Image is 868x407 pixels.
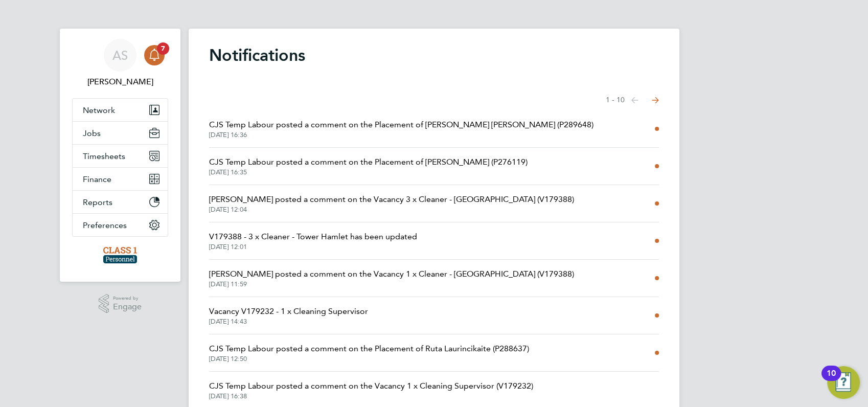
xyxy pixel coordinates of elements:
div: 10 [827,373,836,387]
nav: Select page of notifications list [606,90,659,110]
span: Jobs [83,128,101,138]
span: [DATE] 12:04 [209,206,574,214]
span: Engage [113,303,142,311]
span: Finance [83,174,111,184]
button: Finance [73,168,168,190]
a: AS[PERSON_NAME] [72,39,168,88]
span: Powered by [113,294,142,303]
h1: Notifications [209,45,659,65]
span: Timesheets [83,151,125,161]
a: Powered byEngage [99,294,142,313]
span: [DATE] 16:38 [209,392,533,400]
nav: Main navigation [60,29,180,282]
button: Network [73,99,168,121]
span: [DATE] 14:43 [209,318,368,326]
span: [DATE] 12:50 [209,355,529,363]
a: 7 [144,39,165,72]
span: Reports [83,197,112,207]
a: V179388 - 3 x Cleaner - Tower Hamlet has been updated[DATE] 12:01 [209,231,417,251]
span: V179388 - 3 x Cleaner - Tower Hamlet has been updated [209,231,417,243]
button: Open Resource Center, 10 new notifications [827,366,860,399]
span: CJS Temp Labour posted a comment on the Placement of Ruta Laurincikaite (P288637) [209,343,529,355]
button: Timesheets [73,145,168,167]
span: CJS Temp Labour posted a comment on the Placement of [PERSON_NAME] (P276119) [209,156,528,168]
span: CJS Temp Labour posted a comment on the Vacancy 1 x Cleaning Supervisor (V179232) [209,380,533,392]
span: Network [83,105,115,115]
img: class1personnel-logo-retina.png [103,247,138,263]
button: Jobs [73,122,168,144]
span: Preferences [83,220,127,230]
span: [DATE] 11:59 [209,280,574,288]
span: [DATE] 16:36 [209,131,593,139]
button: Preferences [73,214,168,236]
a: [PERSON_NAME] posted a comment on the Vacancy 1 x Cleaner - [GEOGRAPHIC_DATA] (V179388)[DATE] 11:59 [209,268,574,288]
a: CJS Temp Labour posted a comment on the Vacancy 1 x Cleaning Supervisor (V179232)[DATE] 16:38 [209,380,533,400]
button: Reports [73,191,168,213]
span: [PERSON_NAME] posted a comment on the Vacancy 3 x Cleaner - [GEOGRAPHIC_DATA] (V179388) [209,193,574,206]
span: 1 - 10 [606,95,625,105]
a: [PERSON_NAME] posted a comment on the Vacancy 3 x Cleaner - [GEOGRAPHIC_DATA] (V179388)[DATE] 12:04 [209,193,574,214]
span: Angela Sabaroche [72,76,168,88]
span: [DATE] 12:01 [209,243,417,251]
a: Vacancy V179232 - 1 x Cleaning Supervisor[DATE] 14:43 [209,305,368,326]
span: 7 [157,42,169,55]
span: Vacancy V179232 - 1 x Cleaning Supervisor [209,305,368,318]
span: AS [112,49,128,62]
span: [DATE] 16:35 [209,168,528,176]
span: [PERSON_NAME] posted a comment on the Vacancy 1 x Cleaner - [GEOGRAPHIC_DATA] (V179388) [209,268,574,280]
a: CJS Temp Labour posted a comment on the Placement of [PERSON_NAME] (P276119)[DATE] 16:35 [209,156,528,176]
a: CJS Temp Labour posted a comment on the Placement of Ruta Laurincikaite (P288637)[DATE] 12:50 [209,343,529,363]
a: Go to home page [72,247,168,263]
a: CJS Temp Labour posted a comment on the Placement of [PERSON_NAME] [PERSON_NAME] (P289648)[DATE] ... [209,119,593,139]
span: CJS Temp Labour posted a comment on the Placement of [PERSON_NAME] [PERSON_NAME] (P289648) [209,119,593,131]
